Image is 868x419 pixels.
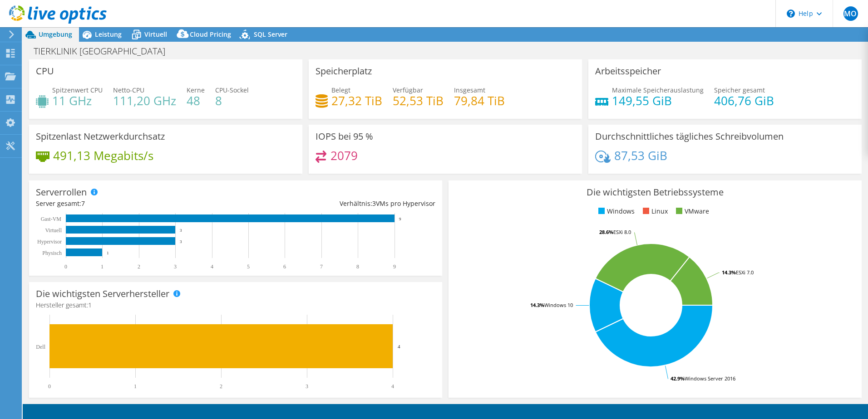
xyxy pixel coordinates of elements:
svg: \n [787,10,795,18]
h4: 8 [215,96,249,106]
text: 2 [220,383,222,390]
h4: 111,20 GHz [113,96,176,106]
span: MO [843,6,858,21]
text: 3 [174,263,177,270]
h3: CPU [36,66,54,76]
div: Verhältnis: VMs pro Hypervisor [236,199,435,209]
text: 1 [101,263,104,270]
span: 7 [81,199,85,208]
text: 7 [320,263,323,270]
span: 3 [372,199,376,208]
li: Linux [641,206,668,216]
tspan: 42.9% [671,375,685,382]
span: Verfügbar [393,86,423,94]
span: 1 [88,301,92,309]
h4: 149,55 GiB [612,96,704,106]
h3: Durchschnittliches tägliches Schreibvolumen [595,132,784,141]
div: Server gesamt: [36,199,236,209]
text: Virtuell [45,227,62,234]
text: 4 [211,263,213,270]
text: 8 [356,263,359,270]
text: 3 [180,228,182,233]
text: 1 [134,383,137,390]
span: Speicher gesamt [714,86,765,94]
text: 5 [247,263,250,270]
tspan: 28.6% [599,229,613,235]
span: Umgebung [39,30,72,39]
h4: 52,53 TiB [393,96,444,106]
h4: 2079 [330,151,358,161]
text: 4 [398,344,400,349]
text: 1 [107,251,109,255]
span: CPU-Sockel [215,86,249,94]
tspan: Windows Server 2016 [685,375,735,382]
span: Kerne [187,86,205,94]
span: Maximale Speicherauslastung [612,86,704,94]
li: VMware [674,206,709,216]
tspan: ESXi 7.0 [736,269,754,276]
tspan: 14.3% [722,269,736,276]
text: 6 [283,263,286,270]
text: Hypervisor [37,239,62,245]
span: Virtuell [144,30,167,39]
tspan: Windows 10 [544,302,573,308]
text: 9 [393,263,396,270]
h4: 27,32 TiB [331,96,382,106]
span: Spitzenwert CPU [52,86,103,94]
text: 4 [391,383,394,390]
span: Belegt [331,86,350,94]
h3: Arbeitsspeicher [595,66,661,76]
h4: 48 [187,96,205,106]
tspan: ESXi 8.0 [613,229,631,235]
text: 0 [64,263,67,270]
text: 2 [138,263,140,270]
h3: Speicherplatz [316,66,372,76]
text: Dell [36,344,45,350]
text: Gast-VM [41,216,62,222]
text: 0 [48,383,51,390]
h4: 87,53 GiB [614,151,667,161]
h3: Die wichtigsten Betriebssysteme [455,187,855,197]
tspan: 14.3% [530,302,544,308]
h4: Hersteller gesamt: [36,300,435,310]
span: Leistung [95,30,122,39]
h1: TIERKLINIK [GEOGRAPHIC_DATA] [30,46,179,56]
h4: 491,13 Megabits/s [53,151,153,161]
h4: 11 GHz [52,96,103,106]
h3: Die wichtigsten Serverhersteller [36,289,169,299]
text: 3 [306,383,308,390]
text: Physisch [42,250,62,256]
span: Cloud Pricing [190,30,231,39]
li: Windows [596,206,635,216]
span: SQL Server [254,30,287,39]
span: Netto-CPU [113,86,144,94]
span: Insgesamt [454,86,485,94]
h3: IOPS bei 95 % [316,132,373,141]
h3: Spitzenlast Netzwerkdurchsatz [36,132,165,141]
h4: 406,76 GiB [714,96,774,106]
h3: Serverrollen [36,187,87,197]
h4: 79,84 TiB [454,96,505,106]
text: 9 [399,217,401,221]
text: 3 [180,239,182,244]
